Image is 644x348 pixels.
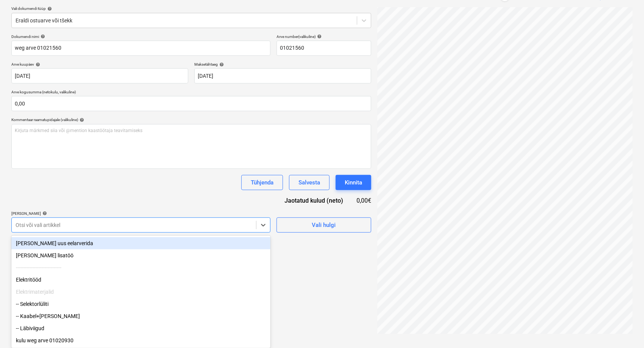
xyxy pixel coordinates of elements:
[11,211,270,216] div: [PERSON_NAME]
[194,68,371,83] input: Tähtaega pole määratud
[299,178,320,187] div: Salvesta
[11,310,270,322] div: -- Kaabel+[PERSON_NAME]
[355,196,371,205] div: 0,00€
[11,237,270,249] div: Lisa uus eelarverida
[11,322,270,334] div: -- Läbiviigud
[11,261,270,274] div: ------------------------------
[11,6,371,11] div: Vali dokumendi tüüp
[218,62,224,67] span: help
[11,237,270,249] div: [PERSON_NAME] uus eelarverida
[273,196,355,205] div: Jaotatud kulud (neto)
[78,118,84,122] span: help
[336,175,371,190] button: Kinnita
[11,334,270,346] div: kulu weg arve 01020930
[11,286,270,298] div: Elektrimaterjalid
[277,41,371,56] input: Arve number
[11,249,270,261] div: [PERSON_NAME] lisatöö
[11,117,371,122] div: Kommentaar raamatupidajale (valikuline)
[11,274,270,286] div: Elektritööd
[11,34,270,39] div: Dokumendi nimi
[34,62,40,67] span: help
[39,34,45,39] span: help
[312,220,336,230] div: Vali hulgi
[46,6,52,11] span: help
[345,178,362,187] div: Kinnita
[316,34,322,39] span: help
[11,310,270,322] div: -- Kaabel+kõri
[11,249,270,261] div: Lisa uus lisatöö
[41,211,47,216] span: help
[277,217,371,233] button: Vali hulgi
[11,62,188,67] div: Arve kuupäev
[11,41,270,56] input: Dokumendi nimi
[194,62,371,67] div: Maksetähtaeg
[11,68,188,83] input: Arve kuupäeva pole määratud.
[289,175,330,190] button: Salvesta
[251,178,274,187] div: Tühjenda
[11,298,270,310] div: -- Selektorlüliti
[11,96,371,111] input: Arve kogusumma (netokulu, valikuline)
[241,175,283,190] button: Tühjenda
[277,34,371,39] div: Arve number (valikuline)
[11,90,371,96] p: Arve kogusumma (netokulu, valikuline)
